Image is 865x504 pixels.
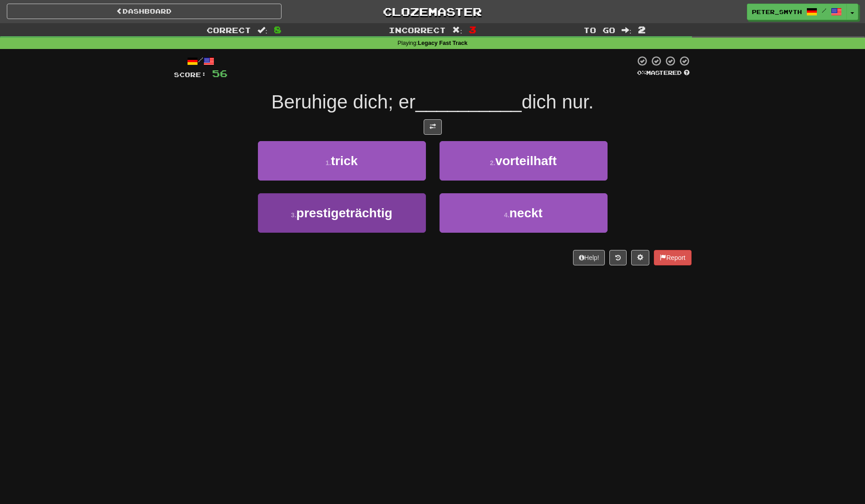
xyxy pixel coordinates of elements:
[207,25,251,34] span: Correct
[654,250,691,265] button: Report
[822,7,826,14] span: /
[469,24,476,35] span: 3
[583,25,615,34] span: To go
[495,154,557,168] span: vorteilhaft
[752,8,802,16] span: Peter_Smyth
[424,119,442,135] button: Toggle translation (alt+t)
[7,4,282,19] a: Dashboard
[212,68,227,79] span: 56
[272,91,416,113] span: Beruhige dich; er
[326,159,331,166] small: 1 .
[440,193,608,233] button: 4.neckt
[609,250,627,265] button: Round history (alt+y)
[490,159,495,166] small: 2 .
[637,69,646,76] span: 0 %
[174,55,227,67] div: /
[295,4,570,20] a: Clozemaster
[635,69,692,77] div: Mastered
[747,4,847,20] a: Peter_Smyth /
[573,250,605,265] button: Help!
[504,211,509,219] small: 4 .
[389,25,446,34] span: Incorrect
[291,211,297,219] small: 3 .
[258,193,426,233] button: 3.prestigeträchtig
[258,141,426,181] button: 1.trick
[509,206,543,220] span: neckt
[257,26,267,34] span: :
[440,141,608,181] button: 2.vorteilhaft
[274,24,282,35] span: 8
[638,24,646,35] span: 2
[622,26,632,34] span: :
[452,26,462,34] span: :
[174,71,207,78] span: Score:
[331,154,358,168] span: trick
[415,91,522,113] span: __________
[522,91,594,113] span: dich nur.
[297,206,393,220] span: prestigeträchtig
[418,40,467,46] strong: Legacy Fast Track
